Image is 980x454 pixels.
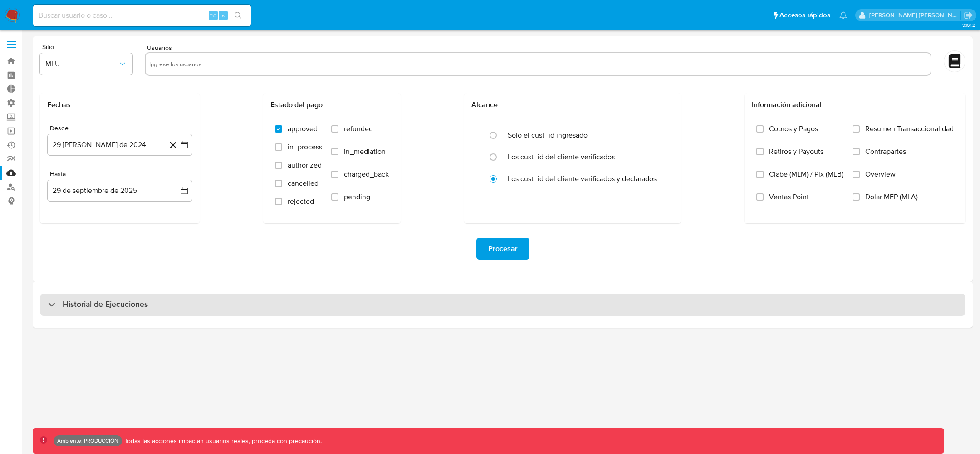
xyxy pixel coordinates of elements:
[222,11,225,20] span: s
[210,11,216,20] span: ⌥
[57,439,118,443] p: Ambiente: PRODUCCIÓN
[33,10,251,21] input: Buscar usuario o caso...
[122,437,322,445] p: Todas las acciones impactan usuarios reales, proceda con precaución.
[964,10,973,20] a: Salir
[229,9,247,22] button: search-icon
[779,10,830,20] span: Accesos rápidos
[839,11,847,19] a: Notificaciones
[869,11,961,20] p: stella.andriano@mercadolibre.com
